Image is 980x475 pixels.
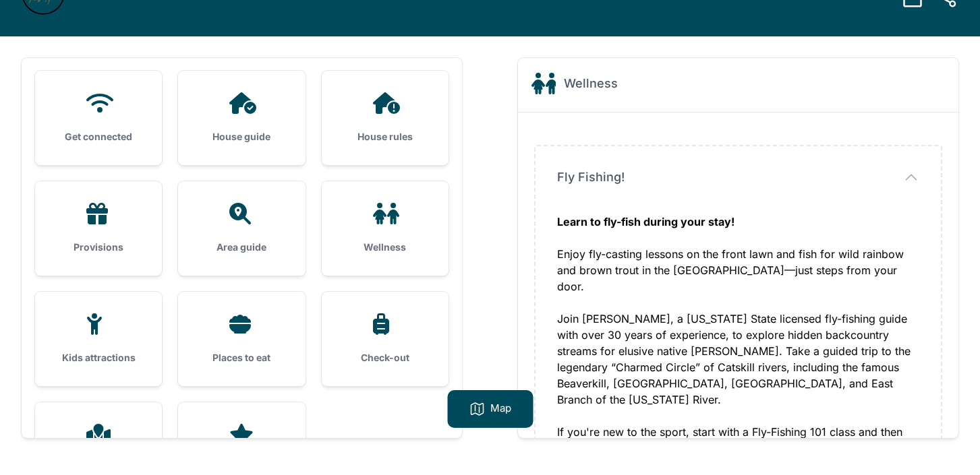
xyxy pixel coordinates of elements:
a: Kids attractions [35,292,162,386]
a: Get connected [35,71,162,165]
a: House guide [178,71,305,165]
a: Wellness [322,181,449,276]
h3: Places to eat [200,351,283,365]
h2: Wellness [564,74,618,93]
a: Provisions [35,181,162,276]
button: Fly Fishing! [557,168,919,187]
h3: House guide [200,130,283,144]
h3: House rules [343,130,427,144]
h3: Wellness [343,241,427,254]
p: Map [490,401,511,417]
h3: Kids attractions [57,351,140,365]
a: Area guide [178,181,305,276]
h3: Provisions [57,241,140,254]
a: Places to eat [178,292,305,386]
h3: Get connected [57,130,140,144]
strong: Learn to fly-fish during your stay! [557,215,734,228]
span: Fly Fishing! [557,168,625,187]
a: Check-out [322,292,449,386]
h3: Check-out [343,351,427,365]
h3: Area guide [200,241,283,254]
a: House rules [322,71,449,165]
